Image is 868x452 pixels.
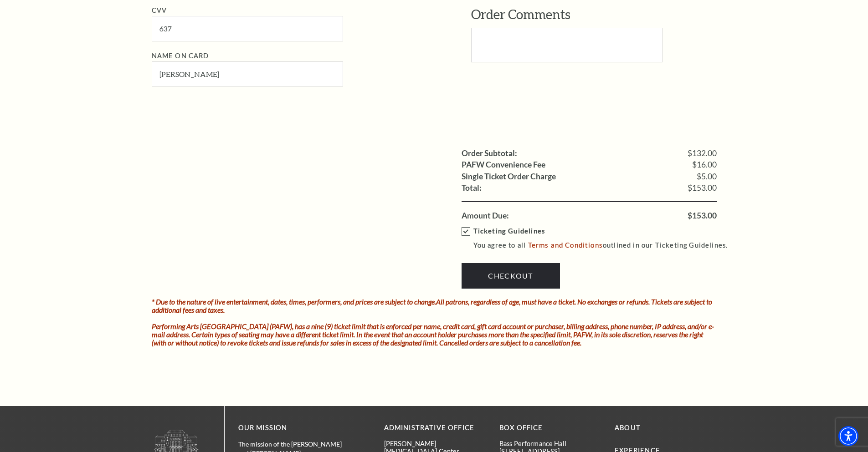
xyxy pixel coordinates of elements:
[473,239,736,251] p: You agree to all
[462,263,560,289] a: Checkout
[603,241,728,249] span: outlined in our Ticketing Guidelines.
[471,28,663,62] textarea: Text area
[462,212,509,220] label: Amount Due:
[152,6,167,14] label: CVV
[692,161,717,169] span: $16.00
[688,212,717,220] span: $153.00
[697,173,717,181] span: $5.00
[838,426,858,446] div: Accessibility Menu
[462,149,517,157] label: Order Subtotal:
[688,184,717,192] span: $153.00
[688,149,717,157] span: $132.00
[384,422,486,434] p: Administrative Office
[528,241,603,249] a: Terms and Conditions
[436,297,575,306] strong: All patrons, regardless of age, must have a ticket
[462,184,482,192] label: Total:
[471,6,570,22] span: Order Comments
[499,422,601,434] p: BOX OFFICE
[462,173,556,181] label: Single Ticket Order Charge
[462,161,545,169] label: PAFW Convenience Fee
[152,52,209,60] label: Name on Card
[499,440,601,447] p: Bass Performance Hall
[152,297,712,314] i: * Due to the nature of live entertainment, dates, times, performers, and prices are subject to ch...
[615,424,641,432] a: About
[473,227,545,235] strong: Ticketing Guidelines
[238,422,352,434] p: OUR MISSION
[152,322,714,347] i: Performing Arts [GEOGRAPHIC_DATA] (PAFW), has a nine (9) ticket limit that is enforced per name, ...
